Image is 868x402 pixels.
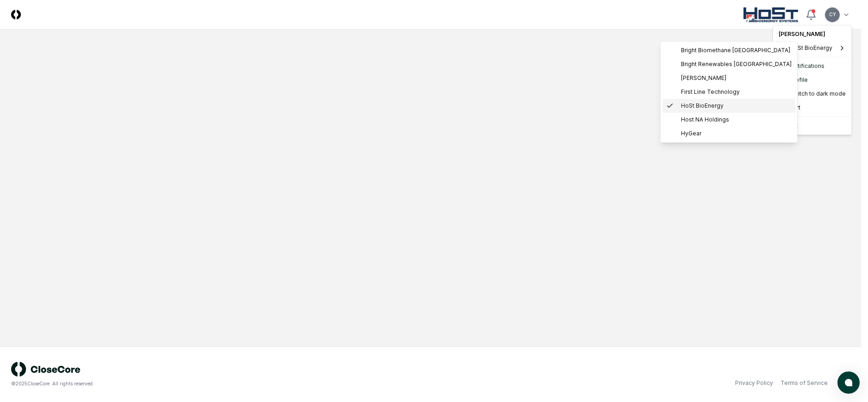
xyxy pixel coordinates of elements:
[775,101,849,115] div: Support
[681,46,790,55] span: Bright Biomethane [GEOGRAPHIC_DATA]
[775,119,849,133] div: Logout
[681,88,740,96] span: First Line Technology
[829,11,836,18] span: CY
[837,372,860,394] button: atlas-launcher
[11,10,21,19] img: Logo
[681,129,701,138] span: HyGear
[790,44,832,52] span: HoSt BioEnergy
[681,102,724,110] span: HoSt BioEnergy
[735,379,773,387] a: Privacy Policy
[775,73,849,87] a: Profile
[743,7,799,22] img: HoSt BioEnergy logo
[681,74,726,82] span: [PERSON_NAME]
[775,87,849,101] div: Switch to dark mode
[11,362,81,377] img: logo
[11,380,431,387] div: © 2025 CloseCore. All rights reserved.
[775,27,849,41] div: [PERSON_NAME]
[681,116,729,124] span: Host NA Holdings
[781,379,828,387] a: Terms of Service
[775,59,849,73] a: Notifications
[681,60,792,68] span: Bright Renewables [GEOGRAPHIC_DATA]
